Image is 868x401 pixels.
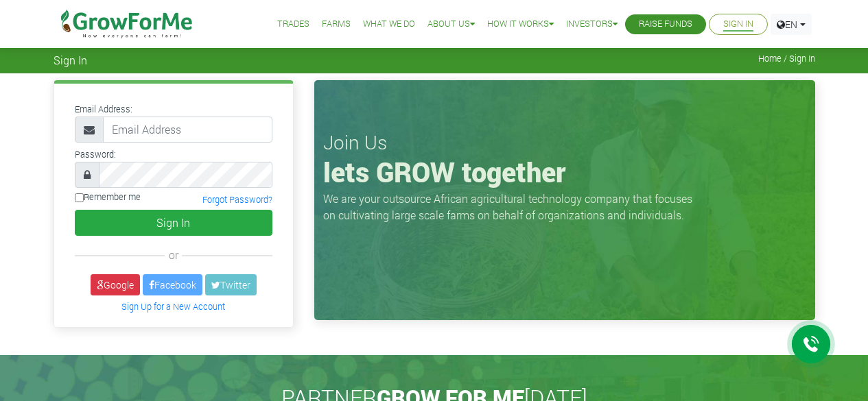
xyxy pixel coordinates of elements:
[639,17,692,32] a: Raise Funds
[202,194,272,205] a: Forgot Password?
[323,191,701,223] p: We are your outsource African agricultural technology company that focuses on cultivating large s...
[323,131,806,154] h3: Join Us
[363,17,415,32] a: What We Do
[322,17,351,32] a: Farms
[75,191,141,204] label: Remember me
[91,274,140,295] a: Google
[487,17,554,32] a: How it Works
[771,14,812,35] a: EN
[75,193,84,202] input: Remember me
[427,17,475,32] a: About Us
[758,53,815,64] span: Home / Sign In
[75,103,132,116] label: Email Address:
[54,53,87,66] span: Sign In
[323,156,806,189] h1: lets GROW together
[277,17,309,32] a: Trades
[75,148,116,161] label: Password:
[566,17,618,32] a: Investors
[121,301,225,312] a: Sign Up for a New Account
[103,117,272,143] input: Email Address
[723,17,753,32] a: Sign In
[75,247,272,263] div: or
[75,210,272,236] button: Sign In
